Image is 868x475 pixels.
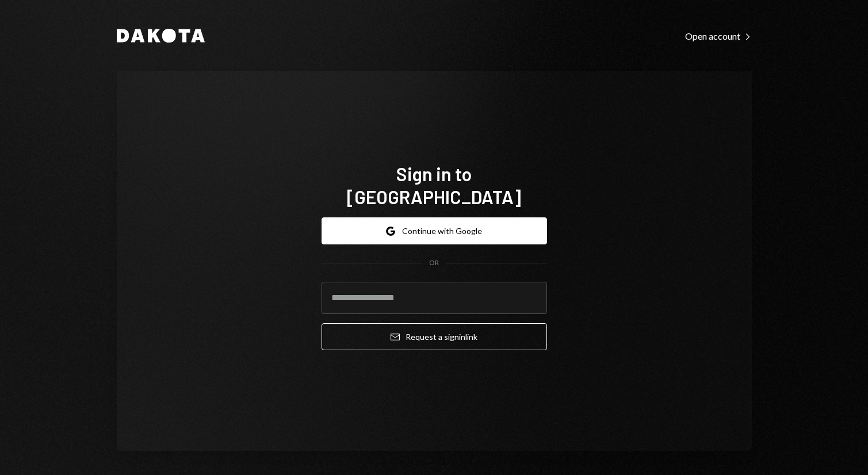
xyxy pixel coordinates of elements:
button: Request a signinlink [322,323,547,350]
a: Open account [685,29,752,42]
div: OR [429,258,439,268]
button: Continue with Google [322,217,547,244]
h1: Sign in to [GEOGRAPHIC_DATA] [322,162,547,208]
div: Open account [685,30,752,42]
